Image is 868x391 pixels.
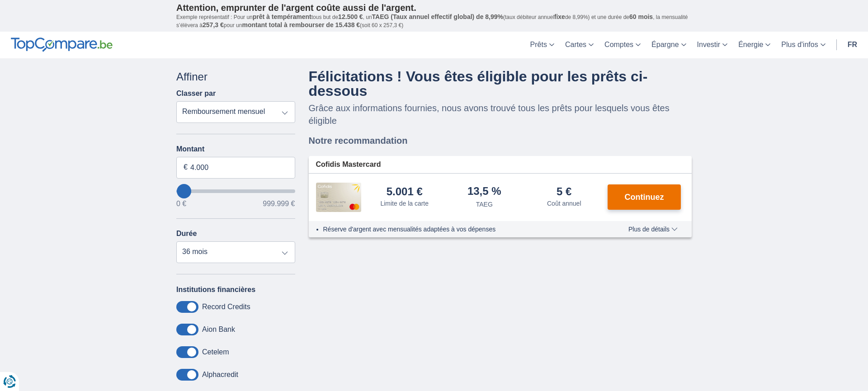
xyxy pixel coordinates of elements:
label: Durée [176,230,197,238]
div: 5.001 € [387,186,423,197]
label: Montant [176,145,295,153]
a: fr [842,32,863,58]
p: Attention, emprunter de l'argent coûte aussi de l'argent. [176,2,692,13]
span: prêt à tempérament [253,13,311,20]
div: TAEG [476,200,493,209]
span: € [184,162,188,173]
a: Investir [692,32,733,58]
span: 12.500 € [338,13,363,20]
a: Prêts [525,32,560,58]
span: 0 € [176,200,186,207]
span: 60 mois [629,13,653,20]
label: Alphacredit [202,371,238,379]
div: 13,5 % [467,186,501,198]
span: 999.999 € [263,200,295,207]
input: wantToBorrow [176,189,295,193]
div: Coût annuel [547,199,581,208]
label: Classer par [176,90,216,98]
button: Plus de détails [622,226,684,233]
a: Énergie [733,32,776,58]
img: pret personnel Cofidis CC [316,183,361,212]
a: Plus d'infos [776,32,830,58]
a: Comptes [599,32,646,58]
img: TopCompare [11,38,113,52]
span: fixe [554,13,565,20]
a: Épargne [646,32,692,58]
p: Grâce aux informations fournies, nous avons trouvé tous les prêts pour lesquels vous êtes éligible [309,102,692,127]
p: Exemple représentatif : Pour un tous but de , un (taux débiteur annuel de 8,99%) et une durée de ... [176,13,692,29]
li: Réserve d'argent avec mensualités adaptées à vos dépenses [323,225,602,234]
button: Continuez [608,184,681,210]
div: 5 € [557,186,571,197]
h4: Félicitations ! Vous êtes éligible pour les prêts ci-dessous [309,69,692,98]
label: Aion Bank [202,325,235,334]
label: Cetelem [202,348,229,356]
span: Plus de détails [628,226,678,232]
span: montant total à rembourser de 15.438 € [242,21,360,28]
div: Limite de la carte [380,199,429,208]
span: 257,3 € [203,21,224,28]
span: TAEG (Taux annuel effectif global) de 8,99% [372,13,503,20]
span: Cofidis Mastercard [316,160,381,170]
a: Cartes [560,32,599,58]
div: Affiner [176,69,295,85]
span: Continuez [625,193,664,201]
label: Record Credits [202,303,250,311]
label: Institutions financières [176,286,255,294]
